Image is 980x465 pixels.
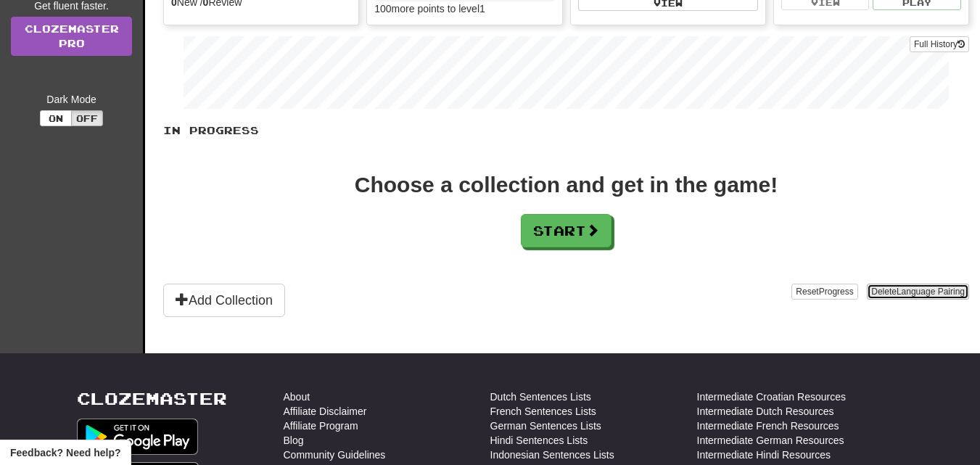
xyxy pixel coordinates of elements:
[791,284,857,300] button: ResetProgress
[697,390,846,404] a: Intermediate Croatian Resources
[521,214,612,247] button: Start
[284,448,386,462] a: Community Guidelines
[163,123,969,138] p: In Progress
[374,1,554,16] div: 100 more points to level 1
[490,448,614,462] a: Indonesian Sentences Lists
[697,448,831,462] a: Intermediate Hindi Resources
[284,419,358,433] a: Affiliate Program
[77,390,227,408] a: Clozemaster
[284,404,367,419] a: Affiliate Disclaimer
[71,110,103,126] button: Off
[11,92,132,107] div: Dark Mode
[910,36,969,52] button: Full History
[284,390,310,404] a: About
[284,433,304,448] a: Blog
[490,433,588,448] a: Hindi Sentences Lists
[490,419,601,433] a: German Sentences Lists
[490,404,596,419] a: French Sentences Lists
[819,287,854,297] span: Progress
[867,284,969,300] button: DeleteLanguage Pairing
[10,445,120,460] span: Open feedback widget
[163,284,285,317] button: Add Collection
[897,287,965,297] span: Language Pairing
[77,419,199,455] img: Get it on Google Play
[11,17,132,56] a: ClozemasterPro
[355,174,778,196] div: Choose a collection and get in the game!
[697,419,839,433] a: Intermediate French Resources
[490,390,591,404] a: Dutch Sentences Lists
[697,433,844,448] a: Intermediate German Resources
[40,110,72,126] button: On
[697,404,834,419] a: Intermediate Dutch Resources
